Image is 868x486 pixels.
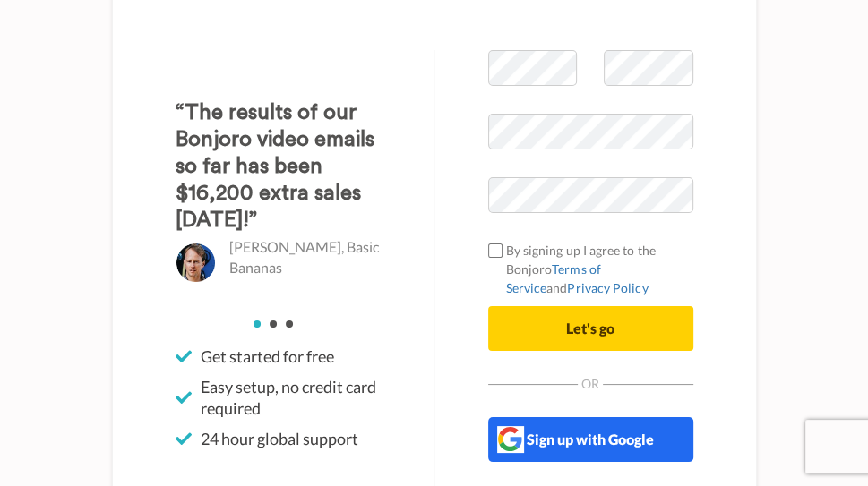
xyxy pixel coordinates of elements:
a: Terms of Service [506,261,601,295]
span: Let's go [566,320,614,337]
button: Let's go [488,306,693,351]
span: Easy setup, no credit card required [201,376,381,419]
span: Or [578,378,603,390]
h3: “The results of our Bonjoro video emails so far has been $16,200 extra sales [DATE]!” [176,99,381,234]
span: Sign up with Google [527,431,654,448]
button: Sign up with Google [488,417,693,462]
p: [PERSON_NAME], Basic Bananas [229,237,381,278]
span: Get started for free [201,345,334,367]
span: 24 hour global support [201,428,358,449]
input: By signing up I agree to the BonjoroTerms of ServiceandPrivacy Policy [488,243,503,258]
a: Privacy Policy [567,280,648,295]
img: Christo Hall, Basic Bananas [176,243,216,283]
label: By signing up I agree to the Bonjoro and [488,241,693,297]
